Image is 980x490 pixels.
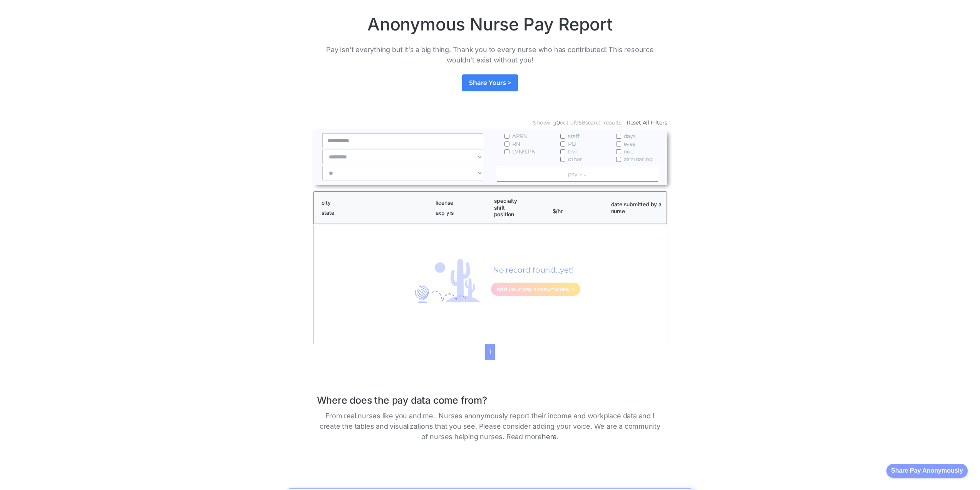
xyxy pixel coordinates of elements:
[624,155,653,163] span: alternating
[556,119,560,126] span: 0
[491,265,574,275] h1: No record found...yet!
[313,117,667,185] form: Email Form
[504,134,509,139] input: APRN
[560,134,565,139] input: staff
[624,132,636,140] span: days
[313,344,667,360] div: List
[627,119,667,126] a: Reset All Filters
[886,464,968,478] button: Share Pay Anonymously
[494,211,546,218] h1: position
[560,157,565,162] input: other
[568,140,576,148] span: PD
[616,134,621,139] input: days
[533,119,623,126] div: Showing out of search results.
[624,148,633,155] span: noc
[504,149,509,154] input: LVN/LPN
[512,132,528,140] span: APRN
[568,148,577,155] span: trvl
[494,204,546,211] h1: shift
[624,140,635,148] span: eves
[436,209,487,216] h1: exp yrs
[313,13,667,35] h1: Anonymous Nurse Pay Report
[485,344,495,360] a: 1
[436,199,487,206] h1: license
[317,387,663,406] h1: Where does the pay data come from?
[512,140,520,148] span: RN
[494,197,546,204] h1: specialty
[542,433,557,441] a: here
[322,209,429,216] h1: state
[504,141,509,146] input: RN
[497,167,658,182] a: pay ↑ ↓
[616,157,621,162] input: alternating
[491,283,580,296] a: add your pay anonymously >
[560,149,565,154] input: trvl
[568,132,580,140] span: staff
[512,148,536,155] span: LVN/LPN
[317,411,663,442] p: From real nurses like you and me. Nurses anonymously report their income and workplace data and I...
[322,199,429,206] h1: city
[462,74,518,91] a: Share Yours >
[553,201,604,214] h1: $/hr
[611,201,663,214] h1: date submitted by a nurse
[568,155,582,163] span: other
[616,149,621,154] input: noc
[616,141,621,146] input: eves
[313,44,667,65] p: Pay isn't everything but it's a big thing. Thank you to every nurse who has contributed! This res...
[575,119,585,126] span: 958
[560,141,565,146] input: PD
